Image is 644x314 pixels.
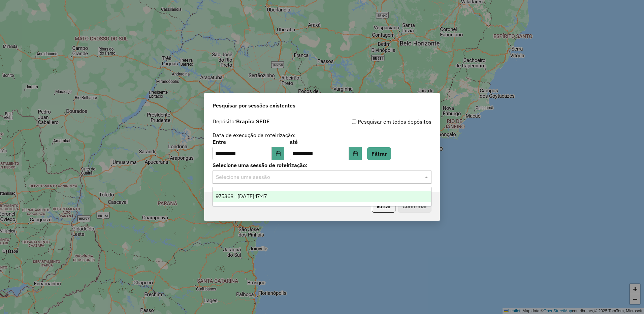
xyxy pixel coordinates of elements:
button: Voltar [372,200,395,213]
strong: Brapira SEDE [236,118,270,125]
button: Choose Date [349,147,362,160]
label: Selecione uma sessão de roteirização: [213,161,431,169]
div: Pesquisar em todos depósitos [322,118,431,126]
ng-dropdown-panel: Options list [213,187,431,206]
label: até [290,138,361,146]
span: 975368 - [DATE] 17:47 [216,193,267,199]
label: Depósito: [213,117,270,125]
button: Filtrar [367,147,391,160]
span: Pesquisar por sessões existentes [213,101,295,109]
label: Entre [213,138,284,146]
button: Choose Date [272,147,285,160]
label: Data de execução da roteirização: [213,131,296,139]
